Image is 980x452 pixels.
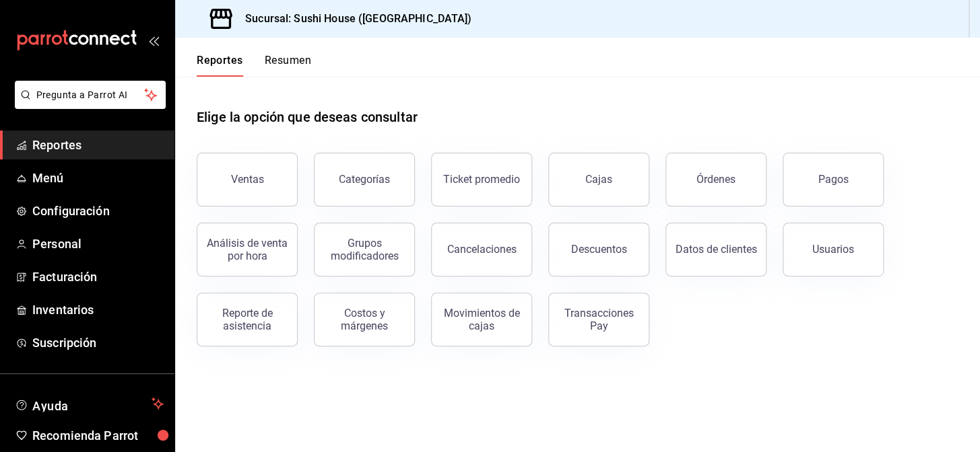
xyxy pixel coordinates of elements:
[148,35,159,46] button: open_drawer_menu
[314,153,415,206] button: Categorías
[557,307,641,332] div: Transacciones Pay
[231,173,264,186] div: Ventas
[431,223,532,276] button: Cancelaciones
[265,54,311,77] button: Resumen
[32,235,164,253] span: Personal
[36,88,145,102] span: Pregunta a Parrot AI
[205,307,289,332] div: Reporte de asistencia
[32,202,164,220] span: Configuración
[339,173,390,186] div: Categorías
[32,396,146,412] span: Ayuda
[197,107,418,127] h1: Elige la opción que deseas consultar
[783,153,884,206] button: Pagos
[197,223,298,276] button: Análisis de venta por hora
[676,243,757,256] div: Datos de clientes
[431,293,532,346] button: Movimientos de cajas
[15,81,166,109] button: Pregunta a Parrot AI
[548,293,649,346] button: Transacciones Pay
[548,153,649,206] button: Cajas
[234,11,471,27] h3: Sucursal: Sushi House ([GEOGRAPHIC_DATA])
[818,173,849,186] div: Pagos
[323,307,406,332] div: Costos y márgenes
[443,173,520,186] div: Ticket promedio
[32,169,164,187] span: Menú
[197,293,298,346] button: Reporte de asistencia
[314,293,415,346] button: Costos y márgenes
[32,136,164,154] span: Reportes
[447,243,517,256] div: Cancelaciones
[665,153,766,206] button: Órdenes
[440,307,523,332] div: Movimientos de cajas
[314,223,415,276] button: Grupos modificadores
[783,223,884,276] button: Usuarios
[32,334,164,352] span: Suscripción
[197,54,243,77] button: Reportes
[32,268,164,286] span: Facturación
[32,301,164,319] span: Inventarios
[205,237,289,262] div: Análisis de venta por hora
[32,426,164,445] span: Recomienda Parrot
[696,173,736,186] div: Órdenes
[9,98,166,112] a: Pregunta a Parrot AI
[197,153,298,206] button: Ventas
[585,173,612,186] div: Cajas
[323,237,406,262] div: Grupos modificadores
[431,153,532,206] button: Ticket promedio
[812,243,854,256] div: Usuarios
[571,243,627,256] div: Descuentos
[548,223,649,276] button: Descuentos
[665,223,766,276] button: Datos de clientes
[197,54,311,77] div: navigation tabs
